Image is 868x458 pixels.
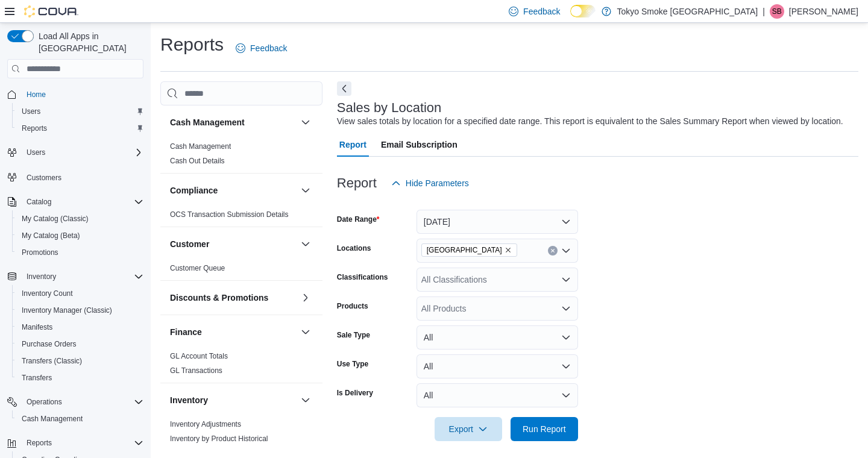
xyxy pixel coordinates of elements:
[22,306,112,315] span: Inventory Manager (Classic)
[561,304,571,313] button: Open list of options
[22,87,51,102] a: Home
[298,290,313,305] button: Discounts & Promotions
[170,326,202,338] h3: Finance
[170,351,228,361] span: GL Account Totals
[17,337,143,351] span: Purchase Orders
[22,269,143,284] span: Inventory
[337,115,843,128] div: View sales totals by location for a specified date range. This report is equivalent to the Sales ...
[2,193,148,210] button: Catalog
[337,359,368,369] label: Use Type
[2,168,148,186] button: Customers
[34,30,143,54] span: Load All Apps in [GEOGRAPHIC_DATA]
[17,121,143,136] span: Reports
[386,171,474,195] button: Hide Parameters
[548,246,558,256] button: Clear input
[12,120,148,137] button: Reports
[22,214,89,224] span: My Catalog (Classic)
[22,395,143,409] span: Operations
[170,434,268,444] span: Inventory by Product Historical
[2,434,148,451] button: Reports
[17,354,143,368] span: Transfers (Classic)
[22,373,52,383] span: Transfers
[2,86,148,103] button: Home
[27,197,51,207] span: Catalog
[22,107,40,116] span: Users
[12,210,148,227] button: My Catalog (Classic)
[170,448,245,458] span: Inventory Count Details
[17,371,143,385] span: Transfers
[2,268,148,285] button: Inventory
[381,133,458,157] span: Email Subscription
[561,246,571,256] button: Open list of options
[27,397,62,407] span: Operations
[337,388,373,398] label: Is Delivery
[17,337,81,351] a: Purchase Orders
[17,371,57,385] a: Transfers
[170,210,289,219] span: OCS Transaction Submission Details
[511,417,578,441] button: Run Report
[337,215,380,224] label: Date Range
[298,115,313,130] button: Cash Management
[337,330,370,340] label: Sale Type
[298,183,313,198] button: Compliance
[250,42,287,54] span: Feedback
[170,116,245,128] h3: Cash Management
[22,145,143,160] span: Users
[170,434,268,443] a: Inventory by Product Historical
[170,366,222,375] span: GL Transactions
[417,354,578,378] button: All
[427,244,502,256] span: [GEOGRAPHIC_DATA]
[17,320,143,334] span: Manifests
[763,4,765,19] p: |
[523,5,560,17] span: Feedback
[298,237,313,251] button: Customer
[770,4,784,19] div: Sharla Bugge
[170,184,218,196] h3: Compliance
[160,349,322,383] div: Finance
[170,142,231,151] span: Cash Management
[22,414,83,424] span: Cash Management
[17,121,52,136] a: Reports
[22,195,143,209] span: Catalog
[170,184,296,196] button: Compliance
[170,263,225,273] span: Customer Queue
[170,394,296,406] button: Inventory
[12,319,148,336] button: Manifests
[170,292,268,304] h3: Discounts & Promotions
[417,383,578,407] button: All
[17,286,78,301] a: Inventory Count
[339,133,366,157] span: Report
[170,142,231,151] a: Cash Management
[22,339,77,349] span: Purchase Orders
[170,419,241,429] span: Inventory Adjustments
[22,356,82,366] span: Transfers (Classic)
[298,393,313,407] button: Inventory
[170,238,296,250] button: Customer
[22,436,143,450] span: Reports
[12,244,148,261] button: Promotions
[435,417,502,441] button: Export
[170,352,228,360] a: GL Account Totals
[160,139,322,173] div: Cash Management
[2,394,148,410] button: Operations
[17,303,117,318] a: Inventory Manager (Classic)
[170,116,296,128] button: Cash Management
[406,177,469,189] span: Hide Parameters
[22,171,66,185] a: Customers
[17,303,143,318] span: Inventory Manager (Classic)
[17,104,45,119] a: Users
[789,4,858,19] p: [PERSON_NAME]
[417,210,578,234] button: [DATE]
[17,212,93,226] a: My Catalog (Classic)
[421,243,517,257] span: Manitoba
[417,325,578,350] button: All
[337,176,377,190] h3: Report
[337,101,442,115] h3: Sales by Location
[170,156,225,166] span: Cash Out Details
[772,4,782,19] span: SB
[17,245,63,260] a: Promotions
[170,157,225,165] a: Cash Out Details
[2,144,148,161] button: Users
[17,212,143,226] span: My Catalog (Classic)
